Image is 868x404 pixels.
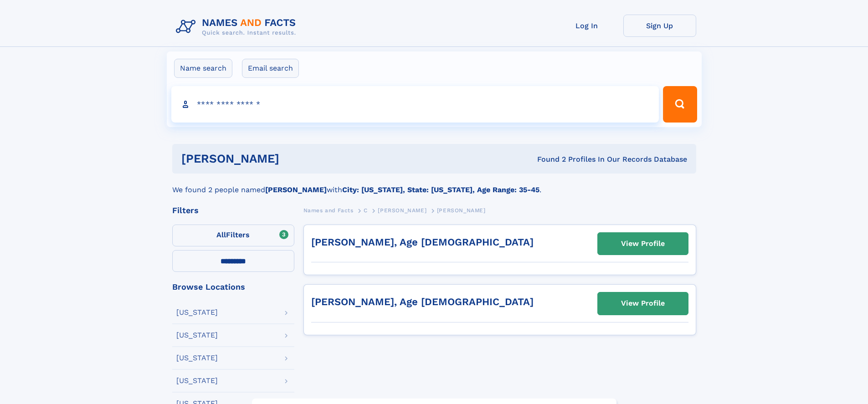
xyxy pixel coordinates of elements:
[172,15,303,39] img: Logo Names and Facts
[181,153,408,164] h1: [PERSON_NAME]
[663,86,697,123] button: Search Button
[598,292,688,314] a: View Profile
[437,207,486,214] span: [PERSON_NAME]
[311,296,534,307] a: [PERSON_NAME], Age [DEMOGRAPHIC_DATA]
[623,15,696,37] a: Sign Up
[172,225,294,246] label: Filters
[176,377,218,384] div: [US_STATE]
[378,205,426,216] a: [PERSON_NAME]
[172,283,294,291] div: Browse Locations
[621,293,665,314] div: View Profile
[216,230,226,239] span: All
[364,205,368,216] a: C
[378,207,426,214] span: [PERSON_NAME]
[172,174,696,195] div: We found 2 people named with .
[176,309,218,316] div: [US_STATE]
[342,185,539,194] b: City: [US_STATE], State: [US_STATE], Age Range: 35-45
[303,205,354,216] a: Names and Facts
[171,86,659,123] input: search input
[176,354,218,362] div: [US_STATE]
[311,236,534,248] a: [PERSON_NAME], Age [DEMOGRAPHIC_DATA]
[172,206,294,215] div: Filters
[621,233,665,254] div: View Profile
[364,207,368,214] span: C
[242,59,299,78] label: Email search
[176,332,218,339] div: [US_STATE]
[598,233,688,255] a: View Profile
[550,15,623,37] a: Log In
[265,185,327,194] b: [PERSON_NAME]
[174,59,232,78] label: Name search
[408,154,687,164] div: Found 2 Profiles In Our Records Database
